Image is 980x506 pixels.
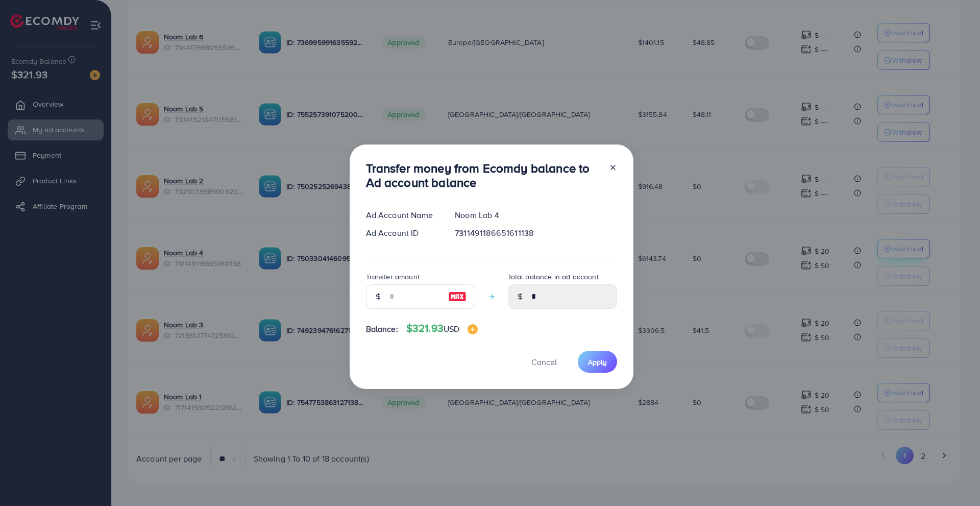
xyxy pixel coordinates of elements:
div: 7311491186651611138 [447,227,625,239]
img: image [448,291,467,303]
h3: Transfer money from Ecomdy balance to Ad account balance [366,161,601,190]
span: USD [444,323,459,334]
div: Ad Account ID [358,227,447,239]
div: Noom Lab 4 [447,209,625,221]
button: Apply [578,351,617,373]
label: Total balance in ad account [508,272,599,282]
span: Apply [588,357,607,367]
span: Cancel [531,356,557,368]
img: image [468,324,478,334]
button: Cancel [519,351,570,373]
span: Balance: [366,323,398,335]
label: Transfer amount [366,272,420,282]
div: Ad Account Name [358,209,447,221]
h4: $321.93 [406,322,478,335]
iframe: Chat [937,460,972,498]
